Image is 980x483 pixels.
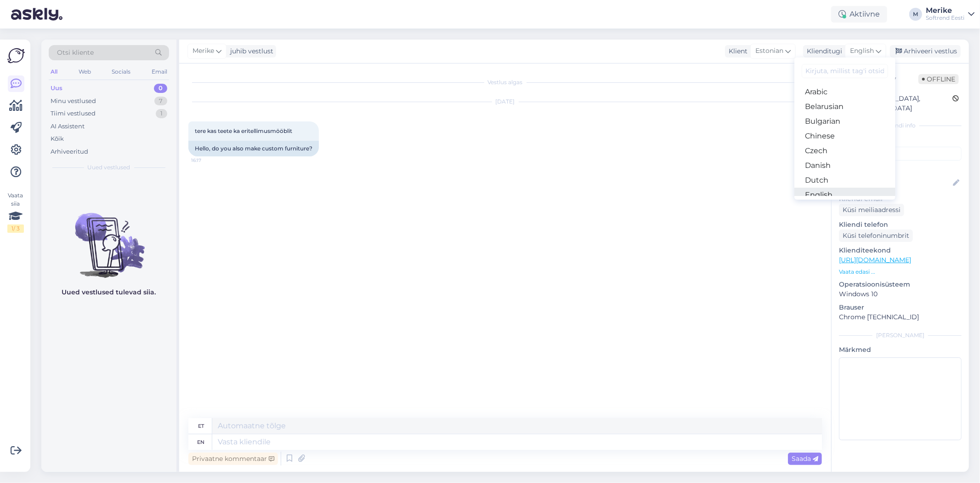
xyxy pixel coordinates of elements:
[803,46,842,56] div: Klienditugi
[188,78,822,86] div: Vestlus algas
[7,47,25,64] img: Askly Logo
[839,303,962,312] p: Brauser
[156,109,167,118] div: 1
[831,6,887,23] div: Aktiivne
[839,121,962,130] div: Kliendi info
[198,418,204,434] div: et
[51,147,88,156] div: Arhiveeritud
[188,141,319,156] div: Hello, do you also make custom furniture?
[792,454,818,463] span: Saada
[839,280,962,289] p: Operatsioonisüsteem
[188,98,822,106] div: [DATE]
[191,157,226,164] span: 16:17
[926,14,964,22] div: Softrend Eesti
[110,66,132,78] div: Socials
[62,287,156,297] p: Uued vestlused tulevad siia.
[88,163,130,172] span: Uued vestlused
[150,66,169,78] div: Email
[794,114,895,129] a: Bulgarian
[198,434,205,450] div: en
[188,453,278,465] div: Privaatne kommentaar
[839,230,913,242] div: Küsi telefoninumbrit
[51,84,62,93] div: Uus
[842,94,952,113] div: [GEOGRAPHIC_DATA], [GEOGRAPHIC_DATA]
[918,74,959,84] span: Offline
[755,46,783,56] span: Estonian
[725,46,748,56] div: Klient
[41,196,176,279] img: No chats
[839,135,962,145] p: Kliendi tag'id
[51,122,85,131] div: AI Assistent
[154,97,167,106] div: 7
[839,268,962,276] p: Vaata edasi ...
[7,224,24,233] div: 1 / 3
[794,85,895,99] a: Arabic
[7,191,24,233] div: Vaata siia
[794,144,895,158] a: Czech
[926,7,964,14] div: Merike
[51,97,96,106] div: Minu vestlused
[909,8,922,21] div: M
[839,220,962,230] p: Kliendi telefon
[794,188,895,202] a: English
[926,7,974,22] a: MerikeSoftrend Eesti
[890,45,961,57] div: Arhiveeri vestlus
[839,164,962,174] p: Kliendi nimi
[195,127,292,134] span: tere kas teete ka eritellimusmööblit
[802,64,888,78] input: Kirjuta, millist tag'i otsid
[794,99,895,114] a: Belarusian
[193,46,214,56] span: Merike
[839,256,911,264] a: [URL][DOMAIN_NAME]
[794,129,895,144] a: Chinese
[794,158,895,173] a: Danish
[839,194,962,204] p: Kliendi email
[51,134,64,144] div: Kõik
[57,48,94,57] span: Otsi kliente
[154,84,167,93] div: 0
[850,46,874,56] span: English
[839,331,962,339] div: [PERSON_NAME]
[839,312,962,322] p: Chrome [TECHNICAL_ID]
[839,345,962,355] p: Märkmed
[839,147,962,161] input: Lisa tag
[77,66,93,78] div: Web
[839,178,951,188] input: Lisa nimi
[51,109,96,118] div: Tiimi vestlused
[839,246,962,255] p: Klienditeekond
[49,66,59,78] div: All
[227,46,273,56] div: juhib vestlust
[839,204,904,216] div: Küsi meiliaadressi
[839,289,962,299] p: Windows 10
[794,173,895,188] a: Dutch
